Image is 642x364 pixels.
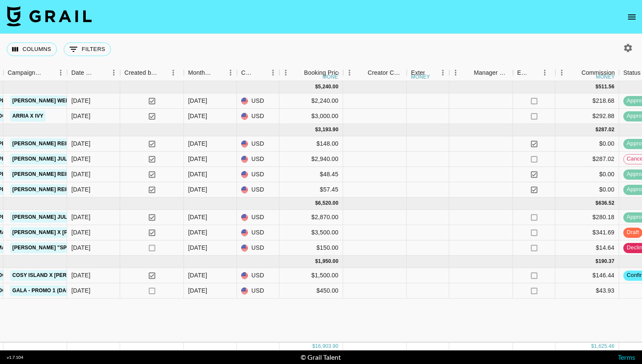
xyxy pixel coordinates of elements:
div: USD [237,240,279,256]
a: Terms [618,353,635,361]
div: Jul '25 [188,170,207,178]
div: Aug '25 [188,213,207,221]
button: Menu [167,66,180,79]
button: Menu [107,66,120,79]
div: Sep '25 [188,286,207,295]
div: USD [237,167,279,182]
button: Menu [449,66,462,79]
div: $287.02 [555,152,619,167]
button: Sort [212,67,224,79]
div: Currency [241,65,255,81]
div: $ [315,258,318,265]
div: $14.64 [555,240,619,256]
div: Expenses: Remove Commission? [517,65,529,81]
div: 8/27/2025 [71,213,90,221]
div: $0.00 [555,136,619,152]
div: $292.88 [555,109,619,124]
div: Currency [237,65,279,81]
div: Sep '25 [188,271,207,279]
div: Campaign (Type) [3,65,67,81]
div: 511.56 [598,83,614,90]
div: $ [315,200,318,207]
button: Menu [54,66,67,79]
div: $43.93 [555,283,619,299]
button: Sort [356,67,368,79]
div: Manager Commmission Override [449,65,513,81]
div: 636.52 [598,200,614,207]
a: [PERSON_NAME] website [10,96,83,106]
div: 3,193.90 [318,126,338,133]
a: [PERSON_NAME] reimbursement [10,184,105,195]
div: USD [237,225,279,240]
div: money [596,74,615,79]
div: 190.37 [598,258,614,265]
div: 7/21/2025 [71,155,90,163]
div: Jun '25 [188,96,207,105]
button: Sort [42,67,54,79]
div: USD [237,268,279,283]
div: USD [237,136,279,152]
div: 9/8/2025 [71,271,90,279]
div: $450.00 [279,283,343,299]
div: 1,625.46 [594,343,614,350]
div: Date Created [67,65,120,81]
a: Cosy Island X [PERSON_NAME] life [10,270,113,281]
div: 9/16/2025 [71,286,90,295]
div: 7/21/2025 [71,170,90,178]
button: Sort [529,67,541,79]
div: 6,520.00 [318,200,338,207]
a: [PERSON_NAME] "Spend it" Sped Up [10,243,113,253]
div: $48.45 [279,167,343,182]
div: $2,240.00 [279,93,343,109]
div: $ [596,200,599,207]
div: Date Created [71,65,96,81]
div: Manager Commmission Override [474,65,509,81]
div: Commission [581,65,615,81]
div: 6/13/2025 [71,96,90,105]
button: Sort [425,67,436,79]
div: 7/29/2025 [71,185,90,194]
button: Menu [343,66,356,79]
div: USD [237,109,279,124]
div: $ [596,83,599,90]
button: Sort [292,67,304,79]
div: $2,870.00 [279,210,343,225]
button: Menu [436,66,449,79]
div: Month Due [184,65,237,81]
div: USD [237,210,279,225]
a: [PERSON_NAME] july ugc [10,154,85,164]
div: $ [596,126,599,133]
button: Sort [255,67,267,79]
div: 6/10/2025 [71,112,90,120]
div: 287.02 [598,126,614,133]
div: $ [312,343,315,350]
div: 5,240.00 [318,83,338,90]
div: money [411,74,430,79]
button: Sort [96,67,107,79]
div: Booking Price [304,65,341,81]
div: $2,940.00 [279,152,343,167]
div: Status [623,65,641,81]
div: $1,500.00 [279,268,343,283]
div: $ [315,83,318,90]
div: $ [591,343,594,350]
div: $218.68 [555,93,619,109]
div: Jun '25 [188,112,207,120]
div: $ [315,126,318,133]
div: USD [237,152,279,167]
div: Created by Grail Team [124,65,158,81]
div: $0.00 [555,182,619,198]
button: Menu [538,66,551,79]
div: $ [596,258,599,265]
div: © Grail Talent [301,353,341,361]
div: USD [237,283,279,299]
div: $148.00 [279,136,343,152]
a: ARRIA X IVY [10,111,45,121]
button: Select columns [7,42,57,56]
div: v 1.7.104 [7,355,23,360]
div: USD [237,182,279,198]
a: [PERSON_NAME] reimbursement [10,169,105,180]
div: 8/9/2025 [71,243,90,252]
div: 1,950.00 [318,258,338,265]
a: [PERSON_NAME] X [PERSON_NAME] [10,227,108,238]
